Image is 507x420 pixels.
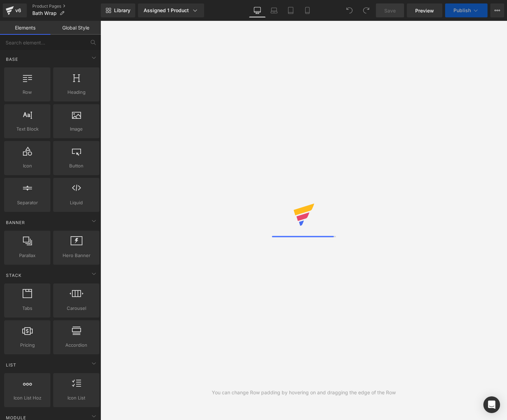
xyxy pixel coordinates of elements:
[384,7,396,14] span: Save
[6,89,48,96] span: Row
[55,89,97,96] span: Heading
[101,3,135,17] a: New Library
[5,362,17,368] span: List
[144,7,199,14] div: Assigned 1 Product
[6,341,48,349] span: Pricing
[483,396,500,413] div: Open Intercom Messenger
[55,125,97,133] span: Image
[453,8,471,13] span: Publish
[6,199,48,206] span: Separator
[5,219,26,226] span: Banner
[249,3,266,17] a: Desktop
[32,10,57,16] span: Bath Wrap
[55,199,97,206] span: Liquid
[5,56,19,63] span: Base
[50,21,101,35] a: Global Style
[6,394,48,402] span: Icon List Hoz
[445,3,488,17] button: Publish
[407,3,442,17] a: Preview
[6,125,48,133] span: Text Block
[490,3,504,17] button: More
[415,7,434,14] span: Preview
[114,7,130,14] span: Library
[32,3,101,9] a: Product Pages
[55,341,97,349] span: Accordion
[266,3,282,17] a: Laptop
[55,252,97,259] span: Hero Banner
[14,6,23,15] div: v6
[343,3,356,17] button: Undo
[6,162,48,170] span: Icon
[6,252,48,259] span: Parallax
[5,272,22,279] span: Stack
[55,305,97,312] span: Carousel
[55,394,97,402] span: Icon List
[299,3,316,17] a: Mobile
[3,3,27,17] a: v6
[282,3,299,17] a: Tablet
[6,305,48,312] span: Tabs
[55,162,97,170] span: Button
[212,389,396,396] div: You can change Row padding by hovering on and dragging the edge of the Row
[359,3,373,17] button: Redo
